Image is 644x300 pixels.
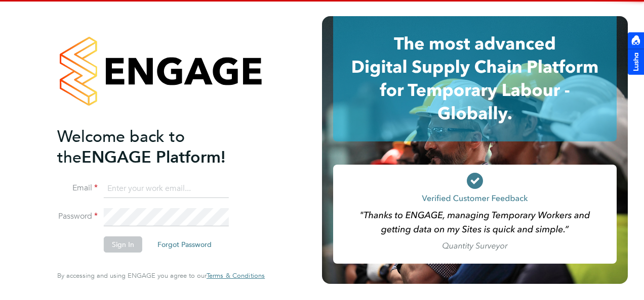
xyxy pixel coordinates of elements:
[149,236,220,253] button: Forgot Password
[57,127,185,167] span: Welcome back to the
[57,126,255,168] h2: ENGAGE Platform!
[57,211,98,222] label: Password
[207,272,265,280] a: Terms & Conditions
[57,183,98,193] label: Email
[104,236,142,253] button: Sign In
[57,271,265,280] span: By accessing and using ENGAGE you agree to our
[104,180,229,198] input: Enter your work email...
